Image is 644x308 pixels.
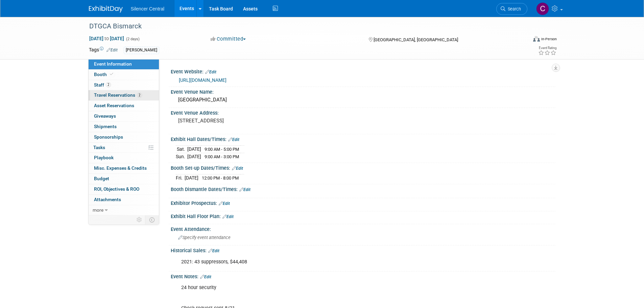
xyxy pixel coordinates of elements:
[538,46,556,50] div: Event Rating
[228,137,239,142] a: Edit
[187,146,201,153] td: [DATE]
[239,187,251,192] a: Edit
[145,215,159,224] td: Toggle Event Tabs
[185,174,198,182] td: [DATE]
[93,145,105,150] span: Tasks
[94,134,123,140] span: Sponsorships
[89,59,159,69] a: Event Information
[171,108,555,116] div: Event Venue Address:
[171,271,555,280] div: Event Notes:
[205,147,239,152] span: 9:00 AM - 5:00 PM
[137,93,142,98] span: 2
[93,207,103,213] span: more
[103,36,110,41] span: to
[94,61,132,67] span: Event Information
[89,153,159,163] a: Playbook
[179,77,226,83] a: [URL][DOMAIN_NAME]
[110,72,113,76] i: Booth reservation complete
[94,113,116,119] span: Giveaways
[178,235,231,240] span: Specify event attendance
[208,248,219,253] a: Edit
[94,165,147,171] span: Misc. Expenses & Credits
[106,48,118,52] a: Edit
[94,155,114,160] span: Playbook
[171,134,555,143] div: Exhibit Hall Dates/Times:
[89,35,124,42] span: [DATE] [DATE]
[533,36,540,42] img: Format-Inperson.png
[171,198,555,207] div: Exhibitor Prospectus:
[94,92,142,98] span: Travel Reservations
[171,224,555,233] div: Event Attendance:
[89,6,123,13] img: ExhibitDay
[94,176,109,181] span: Budget
[487,35,557,45] div: Event Format
[94,72,115,77] span: Booth
[232,166,243,171] a: Edit
[89,111,159,121] a: Giveaways
[89,174,159,184] a: Budget
[176,153,187,160] td: Sun.
[205,154,239,159] span: 9:00 AM - 3:00 PM
[89,195,159,205] a: Attachments
[171,211,555,220] div: Exhibit Hall Floor Plan:
[125,37,140,41] span: (2 days)
[94,197,121,202] span: Attachments
[219,201,230,206] a: Edit
[208,35,248,43] button: Committed
[541,37,557,42] div: In-Person
[89,70,159,80] a: Booth
[200,275,211,279] a: Edit
[171,163,555,172] div: Booth Set-up Dates/Times:
[176,146,187,153] td: Sat.
[89,122,159,132] a: Shipments
[124,47,159,54] div: [PERSON_NAME]
[89,101,159,111] a: Asset Reservations
[176,95,550,105] div: [GEOGRAPHIC_DATA]
[94,186,139,192] span: ROI, Objectives & ROO
[89,163,159,173] a: Misc. Expenses & Credits
[89,143,159,153] a: Tasks
[496,3,527,15] a: Search
[94,82,111,88] span: Staff
[171,245,555,254] div: Historical Sales:
[187,153,201,160] td: [DATE]
[89,80,159,90] a: Staff2
[89,205,159,215] a: more
[202,175,239,181] span: 12:00 PM - 8:00 PM
[89,46,118,54] td: Tags
[171,67,555,75] div: Event Website:
[106,82,111,87] span: 2
[176,174,185,182] td: Fri.
[89,90,159,100] a: Travel Reservations2
[178,118,324,124] pre: [STREET_ADDRESS]
[87,20,517,32] div: DTGCA Bismarck
[94,124,117,129] span: Shipments
[505,6,521,11] span: Search
[134,215,145,224] td: Personalize Event Tab Strip
[171,87,555,95] div: Event Venue Name:
[89,184,159,194] a: ROI, Objectives & ROO
[222,214,234,219] a: Edit
[374,37,458,42] span: [GEOGRAPHIC_DATA], [GEOGRAPHIC_DATA]
[205,70,216,74] a: Edit
[176,255,481,269] div: 2021: 43 suppressors, $44,408
[171,184,555,193] div: Booth Dismantle Dates/Times:
[94,103,134,108] span: Asset Reservations
[536,2,549,15] img: Cade Cox
[89,132,159,142] a: Sponsorships
[131,6,165,11] span: Silencer Central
